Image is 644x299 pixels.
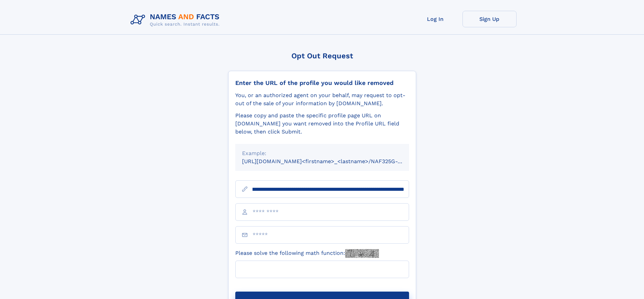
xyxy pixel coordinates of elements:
[235,79,409,87] div: Enter the URL of the profile you would like removed
[235,249,379,258] label: Please solve the following math function:
[242,149,402,157] div: Example:
[462,11,517,27] a: Sign Up
[235,112,409,136] div: Please copy and paste the specific profile page URL on [DOMAIN_NAME] you want removed into the Pr...
[408,11,462,27] a: Log In
[235,91,409,108] div: You, or an authorized agent on your behalf, may request to opt-out of the sale of your informatio...
[228,52,416,60] div: Opt Out Request
[128,11,225,29] img: Logo Names and Facts
[242,158,422,165] small: [URL][DOMAIN_NAME]<firstname>_<lastname>/NAF325G-xxxxxxxx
